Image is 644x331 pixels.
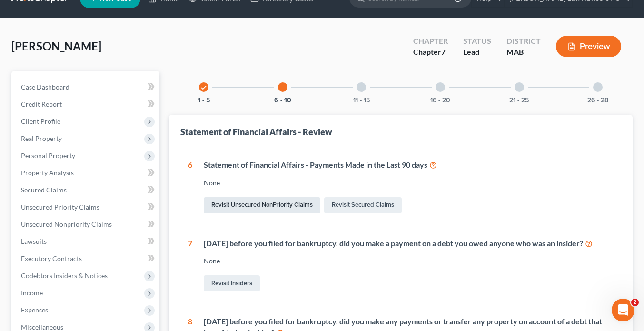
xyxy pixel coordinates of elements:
[556,36,621,57] button: Preview
[13,96,159,113] a: Credit Report
[11,39,101,53] span: [PERSON_NAME]
[13,199,159,216] a: Unsecured Priority Claims
[204,160,614,171] div: Statement of Financial Affairs - Payments Made in the Last 90 days
[509,97,529,104] button: 21 - 25
[21,323,63,331] span: Miscellaneous
[21,289,43,297] span: Income
[506,47,541,58] div: MAB
[463,36,491,47] div: Status
[21,203,99,211] span: Unsecured Priority Claims
[274,97,291,104] button: 6 - 10
[324,197,402,213] a: Revisit Secured Claims
[413,36,448,47] div: Chapter
[21,100,62,108] span: Credit Report
[631,299,639,306] span: 2
[21,117,60,125] span: Client Profile
[21,134,62,142] span: Real Property
[587,97,608,104] button: 26 - 28
[204,238,614,249] div: [DATE] before you filed for bankruptcy, did you make a payment on a debt you owed anyone who was ...
[188,160,192,215] div: 6
[180,126,332,138] div: Statement of Financial Affairs - Review
[21,254,82,262] span: Executory Contracts
[21,83,69,91] span: Case Dashboard
[21,220,112,228] span: Unsecured Nonpriority Claims
[188,238,192,294] div: 7
[204,178,614,188] div: None
[204,197,320,213] a: Revisit Unsecured NonPriority Claims
[612,299,634,321] iframe: Intercom live chat
[21,271,108,280] span: Codebtors Insiders & Notices
[353,97,370,104] button: 11 - 15
[430,97,450,104] button: 16 - 20
[204,275,260,291] a: Revisit Insiders
[13,164,159,181] a: Property Analysis
[198,97,210,104] button: 1 - 5
[21,306,48,314] span: Expenses
[200,84,207,91] i: check
[21,186,67,194] span: Secured Claims
[441,47,446,56] span: 7
[13,181,159,199] a: Secured Claims
[13,250,159,267] a: Executory Contracts
[13,79,159,96] a: Case Dashboard
[463,47,491,58] div: Lead
[21,151,75,160] span: Personal Property
[204,256,614,266] div: None
[21,237,47,245] span: Lawsuits
[13,216,159,233] a: Unsecured Nonpriority Claims
[413,47,448,58] div: Chapter
[21,169,74,177] span: Property Analysis
[13,233,159,250] a: Lawsuits
[506,36,541,47] div: District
